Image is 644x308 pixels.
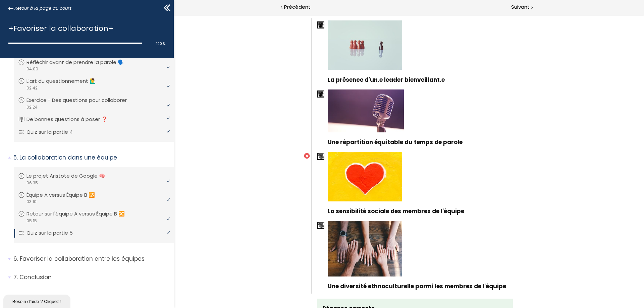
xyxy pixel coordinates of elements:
span: Réponse correcte. [149,290,203,298]
strong: Une diversité ethnoculturelle parmi les membres de l'équipe [154,267,332,275]
p: Le projet Aristote de Google 🧠 [26,172,115,180]
span: Retour à la page du cours [14,5,72,12]
p: Conclusion [13,273,169,282]
span: 02:42 [26,85,38,91]
span: 6. [13,255,18,263]
p: L'art du questionnement 🙋‍♂️ [26,77,106,85]
p: Équipe A versus Équipe B 🔂 [26,191,105,199]
p: De bonnes questions à poser ❓ [26,116,118,123]
span: 06:35 [26,180,38,186]
span: 7. [13,273,18,282]
img: 559dce1ffa24603666f3ef247f80c7f7.jpeg [154,75,230,118]
strong: La sensibilité sociale des membres de l'équipe [154,192,290,200]
p: Réfléchir avant de prendre la parole 🗣️ [26,59,134,66]
img: 3b2fc5b7d5d6fadc474fa9855d361720.jpeg [154,137,228,187]
strong: Une répartition équitable du temps de parole [154,123,289,131]
p: Retour sur l'équipe A versus Équipe B 🔀 [26,210,135,218]
span: 04:00 [26,66,38,72]
strong: La présence d'un.e leader bienveillant.e [154,61,271,69]
span: Suivant [511,3,530,11]
a: Retour à la page du cours [8,5,72,12]
span: 5. [13,153,18,162]
p: Quiz sur la partie 5 [26,229,83,237]
p: Quiz sur la partie 4 [26,128,83,136]
h1: +Favoriser la collaboration+ [8,22,162,34]
span: 02:24 [26,104,38,110]
iframe: chat widget [3,293,72,308]
span: Précédent [284,3,311,11]
p: La collaboration dans une équipe [13,153,169,162]
span: 05:15 [26,218,37,224]
span: 100 % [156,41,165,46]
p: Favoriser la collaboration entre les équipes [13,255,169,263]
span: 03:10 [26,199,37,205]
p: Exercice - Des questions pour collaborer [26,97,137,104]
img: acb0e357bf097d2e8b23794d35d48258.jpeg [154,6,228,55]
img: 92b14e6d523bf7ad73fdee6da7db461b.jpeg [154,206,228,262]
